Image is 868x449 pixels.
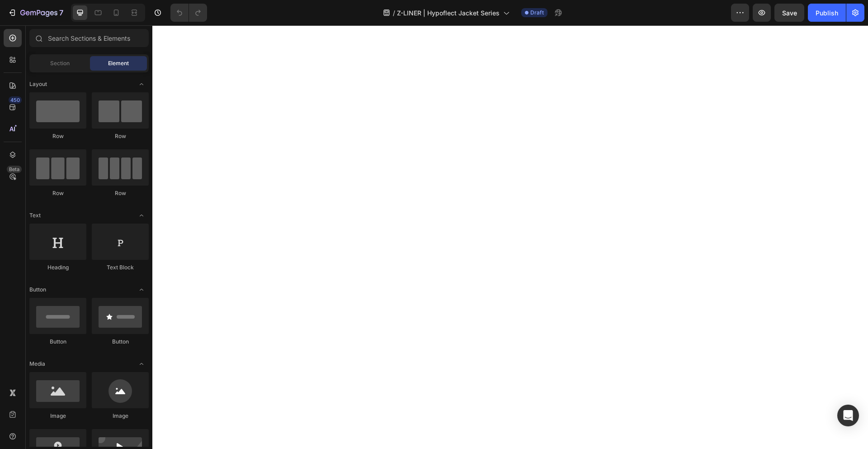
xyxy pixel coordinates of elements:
[393,8,395,18] span: /
[29,211,41,220] span: Text
[4,4,67,22] button: 7
[29,29,149,47] input: Search Sections & Elements
[134,282,149,297] span: Toggle open
[152,25,868,449] iframe: Design area
[92,412,149,420] div: Image
[530,9,544,17] span: Draft
[29,286,46,294] span: Button
[816,8,838,18] div: Publish
[29,189,86,197] div: Row
[397,8,500,18] span: Z-LINER | Hypoflect Jacket Series
[108,59,129,67] span: Element
[7,166,22,173] div: Beta
[50,59,70,67] span: Section
[134,77,149,91] span: Toggle open
[782,9,797,17] span: Save
[134,208,149,223] span: Toggle open
[170,4,207,22] div: Undo/Redo
[59,7,63,18] p: 7
[92,189,149,197] div: Row
[9,96,22,104] div: 450
[29,263,86,272] div: Heading
[808,4,846,22] button: Publish
[92,338,149,346] div: Button
[29,360,45,368] span: Media
[29,338,86,346] div: Button
[92,132,149,140] div: Row
[29,132,86,140] div: Row
[29,412,86,420] div: Image
[774,4,804,22] button: Save
[29,80,47,88] span: Layout
[837,405,859,426] div: Open Intercom Messenger
[134,357,149,371] span: Toggle open
[92,263,149,272] div: Text Block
